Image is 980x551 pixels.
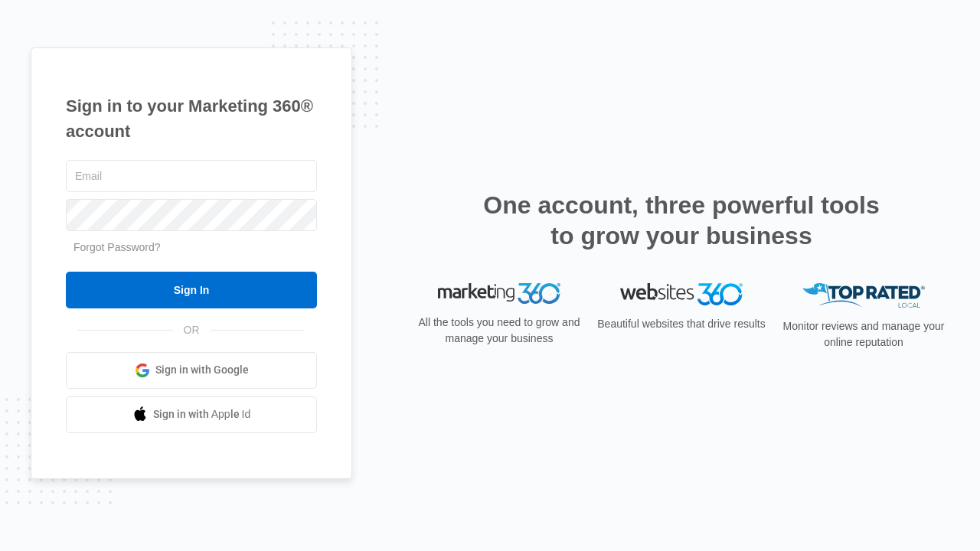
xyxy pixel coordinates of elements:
[778,318,949,350] p: Monitor reviews and manage your online reputation
[66,352,317,389] a: Sign in with Google
[596,316,767,332] p: Beautiful websites that drive results
[413,315,585,347] p: All the tools you need to grow and manage your business
[66,93,317,144] h1: Sign in to your Marketing 360® account
[438,283,560,305] img: Marketing 360
[155,362,249,378] span: Sign in with Google
[173,322,211,338] span: OR
[802,283,925,308] img: Top Rated Local
[479,190,884,251] h2: One account, three powerful tools to grow your business
[66,160,317,192] input: Email
[73,241,161,253] a: Forgot Password?
[66,396,317,433] a: Sign in with Apple Id
[620,283,743,305] img: Websites 360
[153,406,251,422] span: Sign in with Apple Id
[66,272,317,308] input: Sign In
